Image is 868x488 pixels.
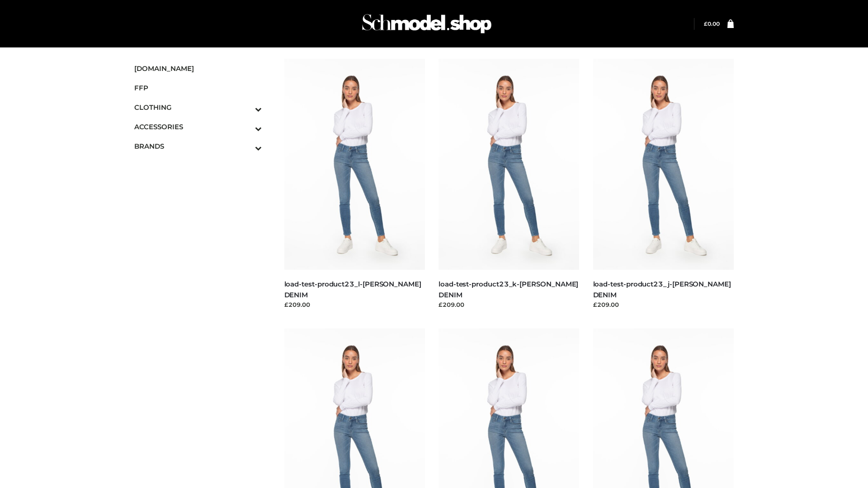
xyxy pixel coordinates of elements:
button: Toggle Submenu [230,117,262,136]
a: [DOMAIN_NAME] [134,59,262,78]
img: Schmodel Admin 964 [359,6,495,42]
a: load-test-product23_k-[PERSON_NAME] DENIM [439,280,578,299]
span: £ [704,20,708,27]
span: [DOMAIN_NAME] [134,63,262,74]
bdi: 0.00 [704,20,720,27]
a: ACCESSORIESToggle Submenu [134,117,262,136]
a: CLOTHINGToggle Submenu [134,98,262,117]
div: £209.00 [593,300,734,309]
button: Toggle Submenu [230,136,262,156]
span: FFP [134,83,262,93]
a: BRANDSToggle Submenu [134,136,262,156]
div: £209.00 [439,300,580,309]
button: Toggle Submenu [230,98,262,117]
span: CLOTHING [134,102,262,113]
a: FFP [134,78,262,98]
span: ACCESSORIES [134,122,262,132]
div: £209.00 [284,300,425,309]
a: £0.00 [704,20,720,27]
a: load-test-product23_j-[PERSON_NAME] DENIM [593,280,731,299]
a: load-test-product23_l-[PERSON_NAME] DENIM [284,280,421,299]
span: BRANDS [134,141,262,151]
